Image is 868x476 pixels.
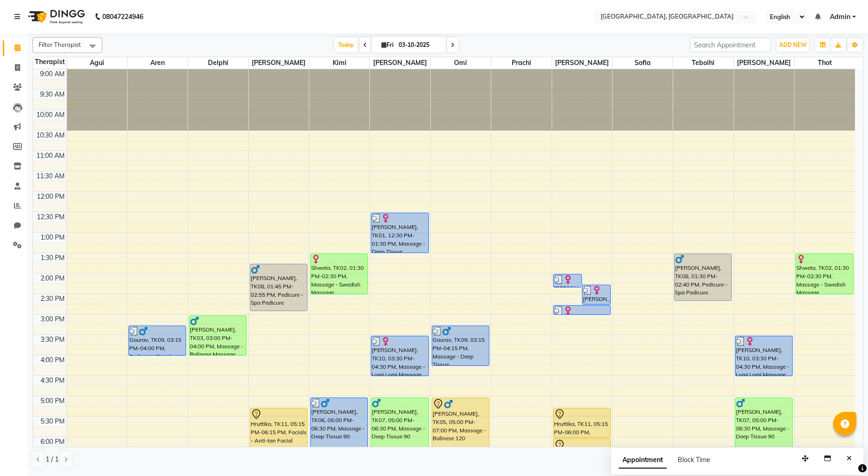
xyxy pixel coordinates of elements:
div: [PERSON_NAME], TK08, 01:45 PM-02:55 PM, Pedicure - Spa Pedicure [250,264,307,311]
div: [PERSON_NAME], TK06, 05:00 PM-06:30 PM, Massage - Deep Tissue 90 [311,398,367,458]
div: Gaurav, TK09, 03:15 PM-04:00 PM, Pedicure - Regular Pedicure [129,326,186,355]
span: Prachi [491,57,551,69]
span: Omi [431,57,491,69]
div: Hruttika, TK11, 05:15 PM-06:15 PM, Facials - Anti-tan Facial [250,408,307,448]
div: 10:30 AM [34,130,67,140]
div: 5:00 PM [39,396,67,406]
div: Shweta, TK02, 01:30 PM-02:30 PM, Massage - Swedish Massage [311,254,367,294]
div: 9:30 AM [38,90,67,99]
div: [PERSON_NAME], TK07, 05:00 PM-06:30 PM, Massage - Deep Tissue 90 [371,398,428,458]
img: logo [24,4,87,30]
input: 2025-10-03 [396,38,442,52]
div: 3:30 PM [39,335,67,345]
span: Thot [795,57,855,69]
span: [PERSON_NAME] [370,57,430,69]
span: Aren [127,57,187,69]
span: Agui [67,57,127,69]
span: 1 / 1 [46,455,59,464]
span: Appointment [619,452,667,469]
span: Fri [379,41,396,48]
span: Teboihi [673,57,733,69]
div: Hruttika, TK11, 06:00 PM-06:30 PM, Waxing - Waxing Full Hands Rica [DEMOGRAPHIC_DATA] [554,439,610,458]
div: 11:30 AM [34,171,67,181]
span: Delphi [188,57,248,69]
div: 1:30 PM [39,253,67,263]
div: 10:00 AM [34,110,67,120]
div: 4:30 PM [39,376,67,385]
div: [PERSON_NAME], TK04, 02:15 PM-02:45 PM, Waxing-Waxing Full Legs [DEMOGRAPHIC_DATA] reguler [582,285,610,304]
div: Gaurav, TK09, 03:15 PM-04:15 PM, Massage - Deep Tissue [432,326,489,365]
div: 12:30 PM [35,212,67,222]
div: Shweta, TK02, 01:30 PM-02:30 PM, Massage - Swedish Massage [796,254,853,294]
span: Filter Therapist [39,41,81,48]
b: 08047224946 [102,4,143,30]
div: 2:00 PM [39,274,67,283]
span: Kimi [309,57,369,69]
div: [PERSON_NAME], TK07, 05:00 PM-06:30 PM, Massage - Deep Tissue 90 [735,398,792,458]
span: ADD NEW [779,41,807,48]
div: [PERSON_NAME], TK04, 02:45 PM-03:00 PM, Waxing - Waxing [DEMOGRAPHIC_DATA] Underarms Reguler [554,306,610,314]
div: 3:00 PM [39,314,67,324]
span: Today [334,38,358,52]
div: [PERSON_NAME], TK08, 01:30 PM-02:40 PM, Pedicure - Spa Pedicure [674,254,731,300]
div: 12:00 PM [35,192,67,202]
iframe: chat widget [829,439,859,467]
div: Therapist [33,57,67,67]
div: 2:30 PM [39,294,67,304]
div: [PERSON_NAME], TK03, 03:00 PM-04:00 PM, Massage - Balinese Massage [189,316,246,355]
span: [PERSON_NAME] [249,57,309,69]
div: Hruttika, TK11, 05:15 PM-06:00 PM, Waxing - Waxing [DEMOGRAPHIC_DATA] Full [GEOGRAPHIC_DATA] [554,408,610,437]
span: Block Time [678,456,710,464]
span: Admin [830,12,850,22]
div: [PERSON_NAME], TK01, 12:30 PM-01:30 PM, Massage - Deep Tissue [371,213,428,253]
span: Sofia [613,57,673,69]
div: [PERSON_NAME], TK04, 02:00 PM-02:20 PM, Waxing-Waxing Full hands [DEMOGRAPHIC_DATA] Reguler [554,274,581,287]
span: [PERSON_NAME] [734,57,794,69]
div: [PERSON_NAME], TK10, 03:30 PM-04:30 PM, Massage - Lomi Lomi Massage 60 mins [735,336,792,376]
div: 11:00 AM [34,151,67,161]
div: 4:00 PM [39,355,67,365]
span: [PERSON_NAME] [552,57,612,69]
div: 9:00 AM [38,69,67,79]
div: [PERSON_NAME], TK10, 03:30 PM-04:30 PM, Massage - Lomi Lomi Massage 60 mins [371,336,428,376]
div: 5:30 PM [39,417,67,426]
div: 1:00 PM [39,233,67,242]
input: Search Appointment [690,38,771,52]
button: ADD NEW [777,39,809,52]
div: 6:00 PM [39,437,67,447]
